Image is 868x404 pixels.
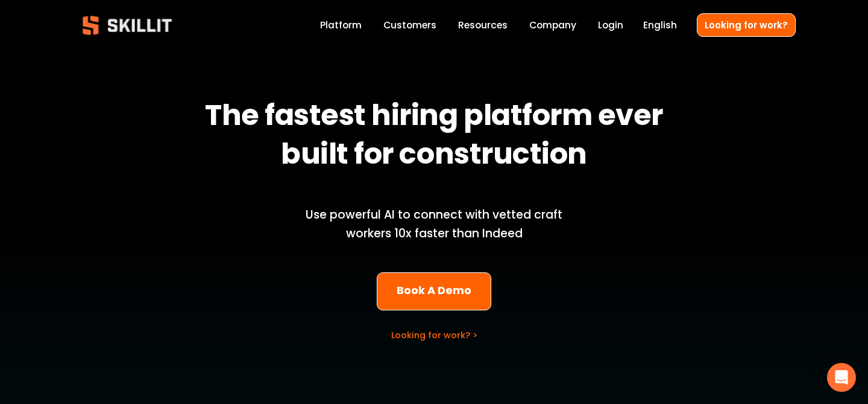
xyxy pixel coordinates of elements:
div: Open Intercom Messenger [827,363,856,392]
a: Book A Demo [377,272,492,310]
p: Use powerful AI to connect with vetted craft workers 10x faster than Indeed [285,206,583,243]
span: English [643,18,677,32]
a: folder dropdown [458,17,508,33]
span: Resources [458,18,508,32]
img: Skillit [72,7,182,43]
strong: The fastest hiring platform ever built for construction [205,93,668,181]
div: language picker [643,17,677,33]
a: Looking for work? > [391,329,477,341]
a: Login [598,17,623,33]
a: Looking for work? [697,13,796,37]
a: Customers [383,17,436,33]
a: Company [529,17,576,33]
a: Platform [320,17,362,33]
